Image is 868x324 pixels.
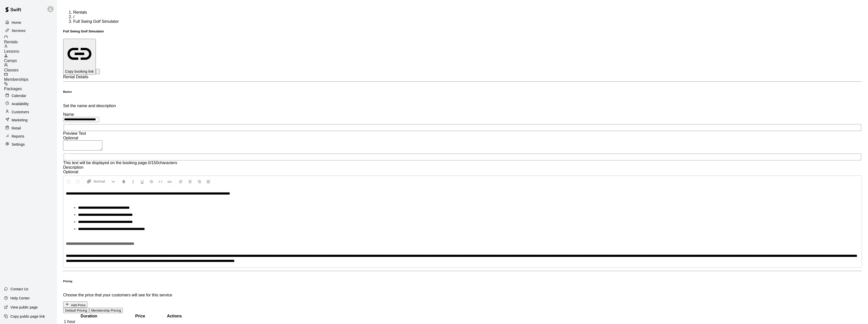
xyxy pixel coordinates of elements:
[12,109,29,115] p: Customers
[147,177,156,186] button: Format Strikethrough
[4,116,53,124] a: Marketing
[195,177,204,186] button: Right Align
[63,170,78,174] span: Optional
[138,177,146,186] button: Format Underline
[166,314,183,319] th: Actions
[63,39,96,75] button: Copy booking link
[73,177,82,186] button: Redo
[165,177,174,186] button: Insert Link
[94,179,111,184] span: Normal
[4,44,57,54] a: Lessons
[64,314,114,319] th: Duration
[63,136,78,140] span: Optional
[63,308,89,313] button: Default Pricing
[63,112,74,117] label: Name
[63,104,862,108] p: Set the name and description
[64,177,73,186] button: Undo
[4,35,57,44] a: Rentals
[4,132,53,140] a: Reports
[73,19,119,24] span: Full Swing Golf Simulator
[4,92,53,100] a: Calendar
[63,10,862,24] nav: breadcrumb
[12,28,26,33] p: Services
[4,72,57,82] a: Memberships
[120,177,128,186] button: Format Bold
[4,19,53,26] a: Home
[177,177,185,186] button: Left Align
[63,39,862,75] div: split button
[12,134,24,139] p: Reports
[4,68,19,72] span: Classes
[204,177,213,186] button: Justify Align
[12,20,21,25] p: Home
[4,49,19,53] span: Lessons
[12,118,28,123] p: Marketing
[63,293,862,297] p: Choose the price that your customers will see for this service
[4,54,57,63] a: Camps
[63,280,72,283] h6: Pricing
[186,177,194,186] button: Center Align
[4,87,22,91] span: Packages
[64,319,114,324] div: 1 hour
[12,101,29,106] p: Availability
[12,126,21,131] p: Retail
[63,29,862,33] h5: Full Swing Golf Simulator
[10,296,30,301] p: Help Center
[4,77,28,82] span: Memberships
[4,124,53,132] a: Retail
[63,301,87,308] button: Add Price
[115,314,165,319] th: Price
[148,161,177,165] span: 0 / 150 characters
[65,69,94,74] p: Copy booking link
[84,177,117,186] button: Formatting Options
[89,308,123,313] button: Membership Pricing
[4,59,17,63] span: Camps
[4,27,53,34] a: Services
[96,69,100,74] button: select merge strategy
[4,63,57,72] a: Classes
[73,10,87,14] a: Rentals
[12,142,25,147] p: Settings
[63,131,86,136] label: Preview Text
[4,82,57,91] a: Packages
[73,15,862,19] li: /
[10,314,45,319] p: Copy public page link
[4,141,53,148] a: Settings
[63,161,148,165] span: This text will be displayed on the booking page.
[4,100,53,108] a: Availability
[63,90,72,93] h6: Basics
[156,177,165,186] button: Insert Code
[10,287,28,292] p: Contact Us
[63,75,88,79] span: Rental Details
[129,177,137,186] button: Format Italics
[12,93,26,98] p: Calendar
[4,108,53,116] a: Customers
[10,305,38,310] p: View public page
[63,165,83,169] label: Description
[4,40,18,44] span: Rentals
